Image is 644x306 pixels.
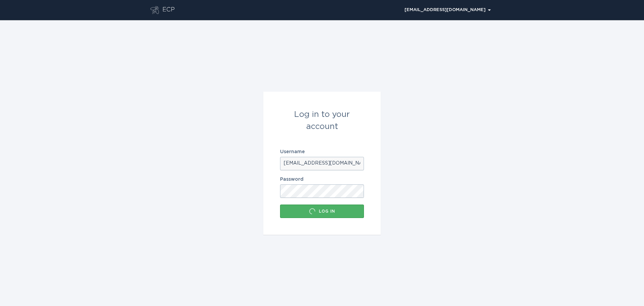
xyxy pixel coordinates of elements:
[401,5,494,15] div: Popover menu
[405,8,491,12] div: [EMAIL_ADDRESS][DOMAIN_NAME]
[280,205,364,218] button: Log in
[280,149,364,154] label: Username
[280,177,364,182] label: Password
[280,108,364,133] div: Log in to your account
[150,6,159,14] button: Go to dashboard
[401,5,494,15] button: Open user account details
[309,208,316,215] div: Loading
[283,208,361,215] div: Log in
[162,6,175,14] div: ECP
